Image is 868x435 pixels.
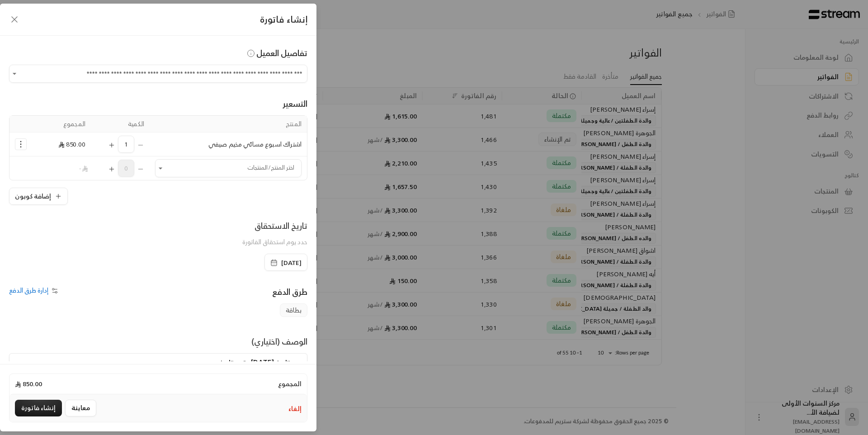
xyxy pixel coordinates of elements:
span: 1 [118,136,134,153]
button: إضافة كوبون [9,188,68,205]
span: طرق الدفع [272,284,307,299]
button: إلغاء [288,404,302,413]
button: معاينة [65,400,96,416]
span: 850.00 [58,138,85,150]
span: المجموع [278,379,302,388]
span: الوصف (اختياري) [251,334,307,349]
td: - [32,156,91,180]
span: حدد يوم استحقاق الفاتورة [242,236,307,247]
th: الكمية [91,116,150,132]
span: 850.00 [15,379,42,388]
table: Selected Products [9,115,307,180]
button: Open [155,163,166,174]
span: بطاقة [280,303,307,317]
span: 0 [118,160,134,177]
span: اشتراك اسبوع مسائي مخيم صيفي [208,138,302,150]
button: Open [9,68,20,79]
span: إنشاء فاتورة [260,11,307,27]
button: إنشاء فاتورة [15,400,62,416]
div: تاريخ الاستحقاق [242,219,307,232]
span: [DATE] [281,258,302,267]
span: تفاصيل العميل [245,46,308,60]
span: إدارة طرق الدفع [9,284,48,296]
th: المنتج [150,116,307,132]
div: التسعير [9,97,307,110]
th: المجموع [32,116,91,132]
textarea: من تاريخ [DATE] حتى تاريخ [9,353,307,394]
